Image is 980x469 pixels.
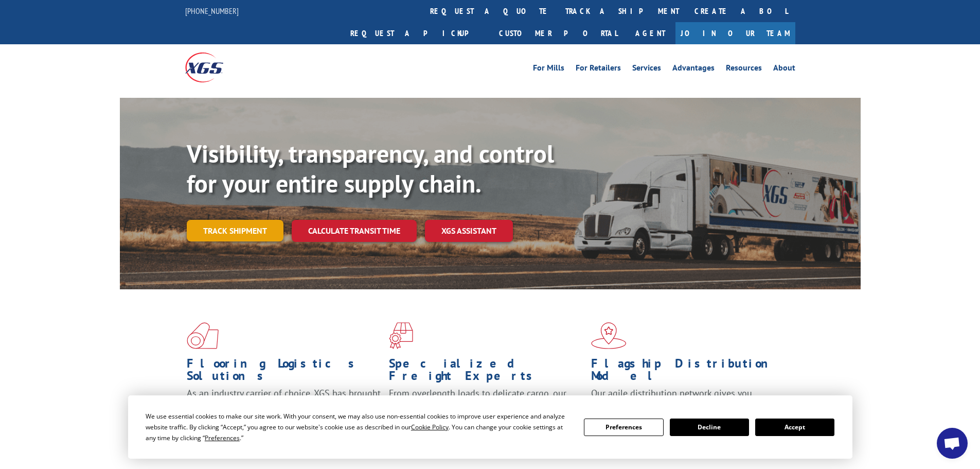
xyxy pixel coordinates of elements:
button: Preferences [584,419,663,436]
div: Open chat [937,428,968,459]
img: xgs-icon-total-supply-chain-intelligence-red [187,322,219,349]
img: xgs-icon-flagship-distribution-model-red [591,322,627,349]
a: For Retailers [576,64,621,75]
div: We use essential cookies to make our site work. With your consent, we may also use non-essential ... [146,411,572,443]
a: About [773,64,795,75]
a: XGS ASSISTANT [425,220,513,242]
a: Advantages [672,64,715,75]
span: Cookie Policy [411,423,449,431]
a: Resources [726,64,762,75]
a: Track shipment [187,220,283,241]
a: Calculate transit time [292,220,417,242]
h1: Flooring Logistics Solutions [187,357,381,387]
span: As an industry carrier of choice, XGS has brought innovation and dedication to flooring logistics... [187,387,381,424]
h1: Flagship Distribution Model [591,357,786,387]
div: Cookie Consent Prompt [128,395,852,459]
span: Preferences [205,433,240,442]
a: Request a pickup [343,22,491,44]
h1: Specialized Freight Experts [389,357,583,387]
button: Decline [670,419,749,436]
button: Accept [755,419,834,436]
a: Customer Portal [491,22,625,44]
span: Our agile distribution network gives you nationwide inventory management on demand. [591,387,780,411]
img: xgs-icon-focused-on-flooring-red [389,322,413,349]
a: [PHONE_NUMBER] [185,6,239,16]
a: Services [632,64,661,75]
p: From overlength loads to delicate cargo, our experienced staff knows the best way to move your fr... [389,387,583,433]
a: Join Our Team [675,22,795,44]
a: Agent [625,22,675,44]
b: Visibility, transparency, and control for your entire supply chain. [187,137,554,199]
a: For Mills [533,64,564,75]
